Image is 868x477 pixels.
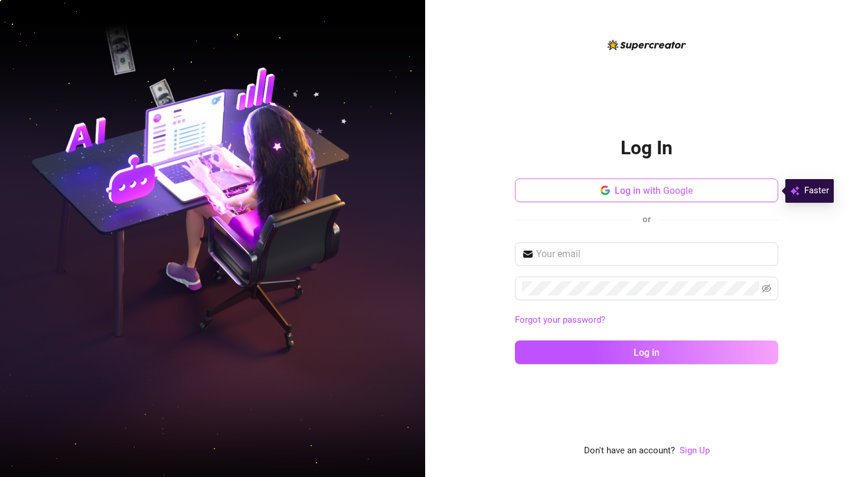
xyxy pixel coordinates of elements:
a: Forgot your password? [515,313,778,327]
button: Log in [515,340,778,364]
span: or [642,214,651,225]
input: Your email [536,247,771,261]
a: Forgot your password? [515,314,605,325]
span: Log in [634,347,660,358]
h2: Log In [621,136,673,160]
a: Sign Up [680,444,710,458]
img: logo-BBDzfeDw.svg [608,40,686,50]
span: eye-invisible [762,284,771,293]
span: Faster [804,184,829,198]
span: Log in with Google [615,185,693,196]
span: Don't have an account? [584,444,675,458]
a: Sign Up [680,445,710,456]
img: svg%3e [790,184,800,198]
button: Log in with Google [515,179,778,202]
